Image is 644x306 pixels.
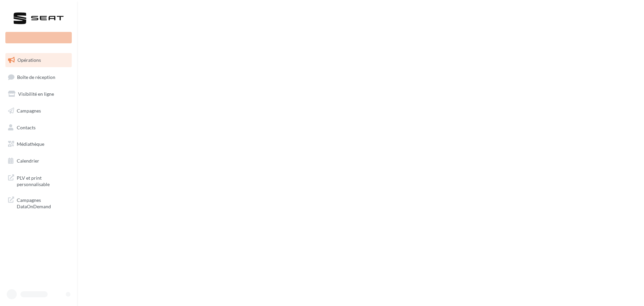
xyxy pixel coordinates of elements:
a: Opérations [4,53,73,67]
span: Médiathèque [17,141,44,147]
span: Campagnes DataOnDemand [17,195,69,210]
span: Campagnes [17,108,41,114]
span: Calendrier [17,158,39,164]
a: PLV et print personnalisable [4,171,73,190]
span: Boîte de réception [17,74,55,80]
span: Visibilité en ligne [18,91,54,97]
a: Boîte de réception [4,70,73,84]
div: Nouvelle campagne [5,32,72,43]
span: Opérations [17,57,41,63]
a: Contacts [4,121,73,135]
span: Contacts [17,124,36,130]
a: Calendrier [4,154,73,168]
span: PLV et print personnalisable [17,173,69,188]
a: Médiathèque [4,137,73,151]
a: Campagnes DataOnDemand [4,193,73,213]
a: Campagnes [4,104,73,118]
a: Visibilité en ligne [4,87,73,101]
